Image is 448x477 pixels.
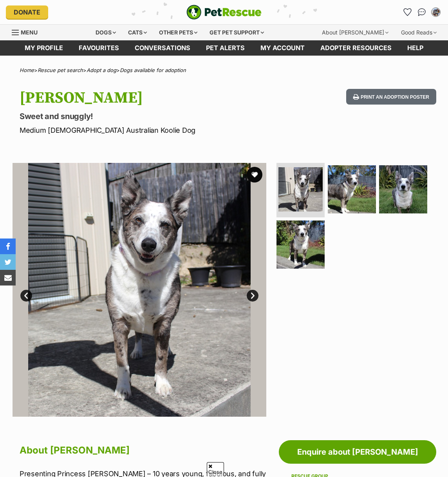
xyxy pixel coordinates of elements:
h1: [PERSON_NAME] [20,89,274,107]
a: Pet alerts [198,40,253,56]
div: Dogs [90,25,121,40]
ul: Account quick links [401,6,442,18]
a: Prev [20,290,32,302]
a: Dogs available for adoption [120,67,186,73]
div: Get pet support [204,25,269,40]
a: My account [253,40,313,56]
a: Favourites [71,40,127,56]
a: Rescue pet search [38,67,83,73]
a: Enquire about [PERSON_NAME] [279,440,436,464]
a: Adopt a dog [87,67,116,73]
span: Close [207,462,224,476]
img: Photo of Molly [379,165,427,213]
img: Photo of Molly [278,167,323,211]
div: About [PERSON_NAME] [316,25,394,40]
a: Adopter resources [313,40,399,56]
img: Photo of Molly [276,220,325,269]
img: Photo of Molly [13,163,266,417]
a: Conversations [415,6,428,18]
p: Sweet and snuggly! [20,111,274,122]
div: Good Reads [396,25,442,40]
a: Favourites [401,6,414,18]
a: conversations [127,40,198,56]
a: PetRescue [186,5,262,20]
img: logo-e224e6f780fb5917bec1dbf3a21bbac754714ae5b6737aabdf751b685950b380.svg [186,5,262,20]
p: Medium [DEMOGRAPHIC_DATA] Australian Koolie Dog [20,125,274,136]
h2: About [PERSON_NAME] [20,442,266,459]
a: Donate [6,5,48,19]
div: Cats [123,25,152,40]
img: Photo of Molly [328,165,376,213]
a: Home [20,67,34,73]
a: My profile [17,40,71,56]
button: My account [430,6,442,18]
img: Matt Chan profile pic [432,8,440,16]
div: Other pets [154,25,203,40]
a: Next [247,290,258,302]
img: chat-41dd97257d64d25036548639549fe6c8038ab92f7586957e7f3b1b290dea8141.svg [418,8,426,16]
button: Print an adoption poster [346,89,436,105]
span: Menu [21,29,38,36]
button: favourite [247,167,262,182]
a: Menu [12,25,43,39]
a: Help [399,40,431,56]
